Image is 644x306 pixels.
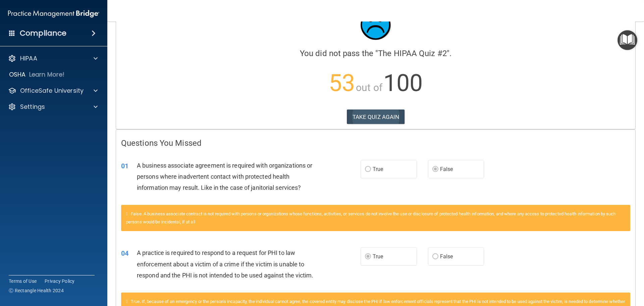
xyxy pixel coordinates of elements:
[20,87,84,95] p: OfficeSafe University
[8,103,98,111] a: Settings
[9,71,26,79] p: OSHA
[9,287,64,294] span: Ⓒ Rectangle Health 2024
[440,253,453,260] span: False
[356,82,382,93] span: out of
[365,167,371,172] input: True
[8,87,98,95] a: OfficeSafe University
[8,54,98,62] a: HIPAA
[29,71,65,79] p: Learn More!
[20,54,37,62] p: HIPAA
[121,162,128,170] span: 01
[137,249,314,278] span: A practice is required to respond to a request for PHI to law enforcement about a victim of a cri...
[373,166,383,172] span: True
[329,69,355,97] span: 53
[9,278,37,285] a: Terms of Use
[618,30,637,50] button: Open Resource Center
[383,69,423,97] span: 100
[121,249,128,257] span: 04
[610,260,636,285] iframe: Drift Widget Chat Controller
[121,139,630,147] h4: Questions You Missed
[121,49,630,58] h4: You did not pass the " ".
[365,254,371,259] input: True
[378,49,447,58] span: The HIPAA Quiz #2
[20,29,66,38] h4: Compliance
[440,166,453,172] span: False
[20,103,45,111] p: Settings
[137,162,312,191] span: A business associate agreement is required with organizations or persons where inadvertent contac...
[8,7,99,20] img: PMB logo
[45,278,75,285] a: Privacy Policy
[347,110,405,124] button: TAKE QUIZ AGAIN
[373,253,383,260] span: True
[126,211,616,224] span: False. A business associate contract is not required with persons or organizations whose function...
[356,5,396,45] img: sad_face.ecc698e2.jpg
[432,254,438,259] input: False
[432,167,438,172] input: False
